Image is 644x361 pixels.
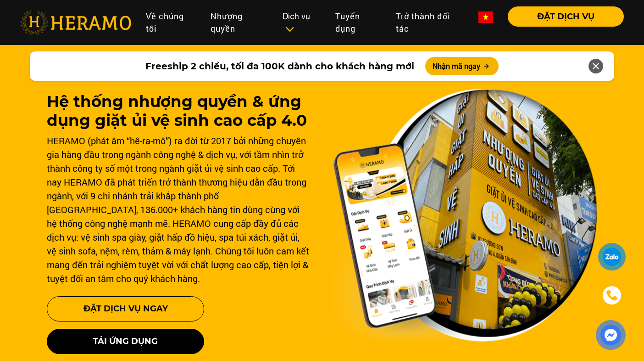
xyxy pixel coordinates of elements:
[328,6,389,39] a: Tuyển dụng
[500,12,624,21] a: ĐẶT DỊCH VỤ
[47,92,311,130] h1: Hệ thống nhượng quyền & ứng dụng giặt ủi vệ sinh cao cấp 4.0
[478,11,493,23] img: vn-flag.png
[20,11,131,34] img: heramo-logo.png
[508,6,624,27] button: ĐẶT DỊCH VỤ
[145,59,414,73] span: Freeship 2 chiều, tối đa 100K dành cho khách hàng mới
[203,6,275,39] a: Nhượng quyền
[605,289,618,302] img: phone-icon
[47,296,204,322] button: Đặt Dịch Vụ Ngay
[139,6,203,39] a: Về chúng tôi
[47,134,311,285] div: HERAMO (phát âm “hê-ra-mô”) ra đời từ 2017 bởi những chuyên gia hàng đầu trong ngành công nghệ & ...
[283,10,321,35] div: Dịch vụ
[333,89,597,342] img: banner
[47,329,204,354] button: Tải ứng dụng
[389,6,471,39] a: Trở thành đối tác
[285,25,294,34] img: subToggleIcon
[600,283,624,308] a: phone-icon
[425,57,499,75] button: Nhận mã ngay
